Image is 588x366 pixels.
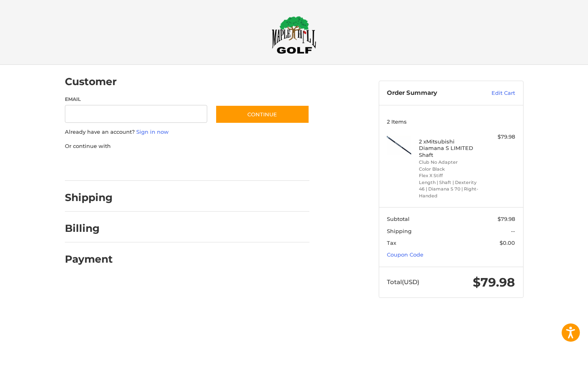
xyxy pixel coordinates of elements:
img: Maple Hill Golf [272,16,316,54]
iframe: PayPal-venmo [200,158,260,173]
p: Already have an account? [65,128,309,136]
li: Flex X Stiff [419,172,481,179]
button: Continue [215,105,309,124]
a: Coupon Code [387,251,423,258]
span: Shipping [387,228,412,234]
span: $79.98 [498,216,515,222]
div: $79.98 [483,133,515,141]
h3: Order Summary [387,89,474,97]
span: Subtotal [387,216,410,222]
span: Total (USD) [387,278,419,286]
span: -- [511,228,515,234]
a: Sign in now [136,128,169,135]
a: Edit Cart [474,89,515,97]
h2: Shipping [65,191,113,204]
h2: Billing [65,222,112,235]
h4: 2 x Mitsubishi Diamana S LIMITED Shaft [419,138,481,158]
iframe: Gorgias live chat messenger [8,331,97,358]
span: Tax [387,240,396,246]
iframe: PayPal-paypal [62,158,123,173]
iframe: PayPal-paylater [131,158,192,173]
li: Color Black [419,166,481,173]
h2: Payment [65,253,113,265]
span: $79.98 [473,275,515,290]
h3: 2 Items [387,118,515,125]
li: Club No Adapter [419,159,481,166]
label: Email [65,96,208,103]
span: $0.00 [500,240,515,246]
h2: Customer [65,75,117,88]
p: Or continue with [65,142,309,150]
li: Length | Shaft | Dexterity 46 | Diamana S 70 | Right-Handed [419,179,481,199]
